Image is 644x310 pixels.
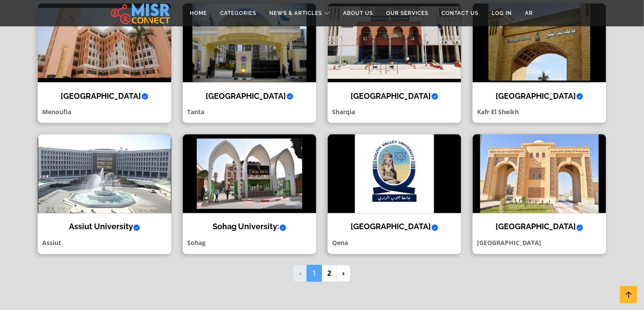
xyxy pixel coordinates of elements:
[263,5,337,22] a: News & Articles
[334,222,455,232] h4: [GEOGRAPHIC_DATA]
[177,134,322,255] a: Sohag University: Sohag University: Sohag
[467,3,612,124] a: Kafrelsheikh University [GEOGRAPHIC_DATA] Kafr El Sheikh
[32,3,177,124] a: Menoufia University [GEOGRAPHIC_DATA] Menoufia
[183,134,316,213] img: Sohag University:
[38,134,171,213] img: Assiut University
[576,93,583,100] svg: Verified account
[473,107,606,116] p: Kafr El Sheikh
[44,91,165,101] h4: [GEOGRAPHIC_DATA]
[328,238,461,248] p: Qena
[133,224,140,231] svg: Verified account
[270,9,322,17] span: News & Articles
[479,222,600,232] h4: [GEOGRAPHIC_DATA]
[380,5,435,22] a: Our Services
[183,4,316,83] img: Tanta University
[38,4,171,83] img: Menoufia University
[435,5,485,22] a: Contact Us
[189,222,310,232] h4: Sohag University:
[337,5,380,22] a: About Us
[141,93,148,100] svg: Verified account
[431,224,438,231] svg: Verified account
[485,5,519,22] a: Log in
[307,265,322,282] span: 1
[334,91,455,101] h4: [GEOGRAPHIC_DATA]
[322,265,337,282] a: 2
[184,5,214,22] a: Home
[293,265,307,282] li: « Previous
[44,222,165,232] h4: Assiut University
[467,134,612,255] a: New Valley University [GEOGRAPHIC_DATA] [GEOGRAPHIC_DATA]
[431,93,438,100] svg: Verified account
[279,224,286,231] svg: Verified account
[189,91,310,101] h4: [GEOGRAPHIC_DATA]
[32,134,177,255] a: Assiut University Assiut University Assiut
[576,224,583,231] svg: Verified account
[177,3,322,124] a: Tanta University [GEOGRAPHIC_DATA] Tanta
[519,5,540,22] a: AR
[183,107,316,116] p: Tanta
[328,4,461,83] img: Zagazig University
[322,134,467,255] a: South Valley University [GEOGRAPHIC_DATA] Qena
[111,2,170,24] img: main.misr_connect
[473,134,606,213] img: New Valley University
[214,5,263,22] a: Categories
[38,107,171,116] p: Menoufia
[183,238,316,248] p: Sohag
[473,4,606,83] img: Kafrelsheikh University
[38,238,171,248] p: Assiut
[336,265,351,282] a: Next »
[328,107,461,116] p: Sharqia
[479,91,600,101] h4: [GEOGRAPHIC_DATA]
[328,134,461,213] img: South Valley University
[473,238,606,248] p: [GEOGRAPHIC_DATA]
[286,93,293,100] svg: Verified account
[322,3,467,124] a: Zagazig University [GEOGRAPHIC_DATA] Sharqia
